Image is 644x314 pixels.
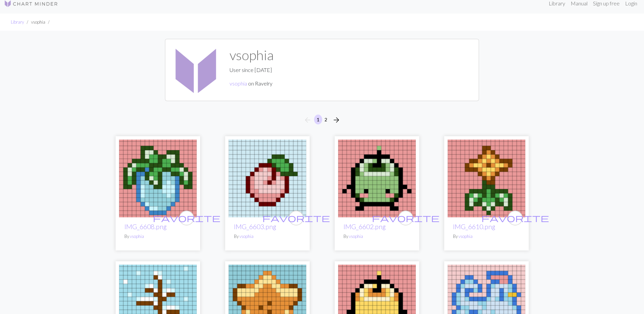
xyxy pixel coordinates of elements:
[230,80,247,87] a: vsophia
[448,174,525,181] a: IMG_6610.png
[314,115,322,124] button: 1
[481,211,549,225] i: favourite
[229,174,306,181] a: IMG_6603.png
[229,140,306,217] img: IMG_6603.png
[338,299,416,306] a: IMG_6616.png
[171,45,221,95] img: vsophia
[179,211,194,225] button: favourite
[343,233,410,240] p: By
[130,234,144,239] a: vsophia
[119,140,197,217] img: IMG_6608.png
[330,115,343,125] button: Next
[230,47,274,63] h1: vsophia
[239,234,254,239] a: vsophia
[230,79,274,88] p: on Ravelry
[349,234,363,239] a: vsophia
[153,211,220,225] i: favourite
[124,233,191,240] p: By
[338,174,416,181] a: IMG_6602.png
[124,223,167,231] a: IMG_6608.png
[234,233,301,240] p: By
[481,213,549,223] span: favorite
[119,299,197,306] a: IMG_6613.png
[338,140,416,217] img: IMG_6602.png
[262,213,330,223] span: favorite
[453,223,495,231] a: IMG_6610.png
[262,211,330,225] i: favourite
[453,233,520,240] p: By
[119,174,197,181] a: IMG_6608.png
[372,211,439,225] i: favourite
[234,223,276,231] a: IMG_6603.png
[398,211,413,225] button: favourite
[372,213,439,223] span: favorite
[332,115,340,125] span: arrow_forward
[289,211,304,225] button: favourite
[343,223,386,231] a: IMG_6602.png
[458,234,473,239] a: vsophia
[301,115,343,125] nav: Page navigation
[153,213,220,223] span: favorite
[230,66,274,74] p: User since [DATE]
[24,19,45,25] li: vsophia
[332,116,340,124] i: Next
[229,299,306,306] a: IMG_6611.png
[322,115,330,124] button: 2
[448,140,525,217] img: IMG_6610.png
[508,211,523,225] button: favourite
[11,19,24,25] a: Library
[448,299,525,306] a: IMG_6617.png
